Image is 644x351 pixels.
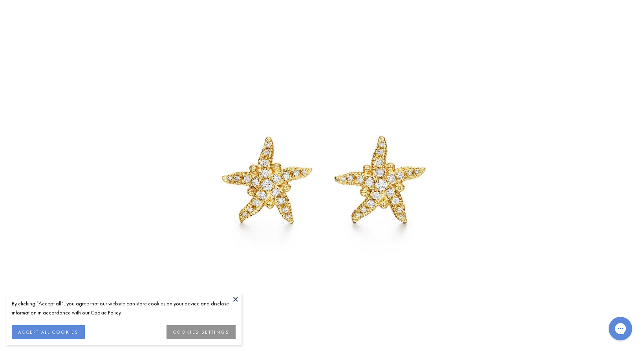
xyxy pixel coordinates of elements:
[12,325,85,339] button: ACCEPT ALL COOKIES
[605,314,636,343] iframe: Gorgias live chat messenger
[12,299,236,317] div: By clicking “Accept all”, you agree that our website can store cookies on your device and disclos...
[166,325,236,339] button: COOKIES SETTINGS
